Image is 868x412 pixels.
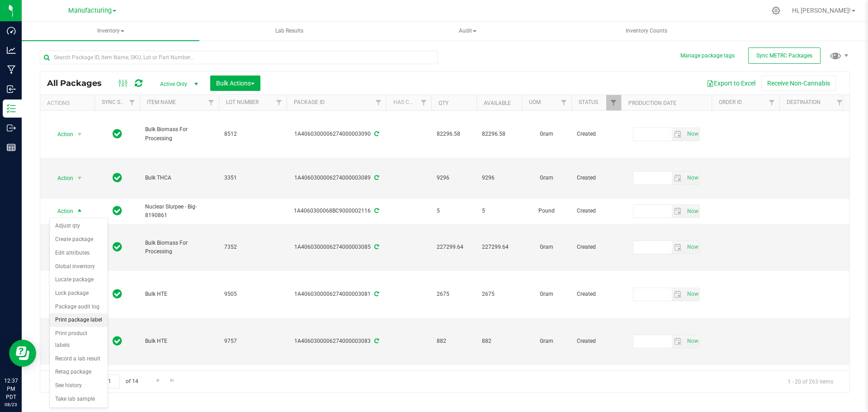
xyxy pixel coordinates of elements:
[49,205,74,218] span: Action
[50,352,108,366] li: Record a lab result
[40,51,438,64] input: Search Package ID, Item Name, SKU, Lot or Part Number...
[672,172,685,185] span: select
[386,95,431,111] th: Has COA
[7,104,16,113] inline-svg: Inventory
[47,78,111,88] span: All Packages
[684,128,699,141] span: select
[104,374,120,388] input: 1
[50,260,108,274] li: Global inventory
[832,95,847,110] a: Filter
[557,22,735,41] a: Inventory Counts
[606,95,621,110] a: Filter
[684,335,699,348] span: select
[437,243,471,251] span: 227299.64
[780,374,840,388] span: 1 - 20 of 263 items
[216,80,255,87] span: Bulk Actions
[7,26,16,35] inline-svg: Dashboard
[482,337,516,346] span: 882
[113,128,122,140] span: In Sync
[50,287,108,300] li: Lock package
[224,174,281,182] span: 3351
[527,207,566,215] span: Pound
[7,85,16,94] inline-svg: Inbound
[49,172,74,185] span: Action
[285,290,387,298] div: 1A4060300006274000003081
[47,100,91,106] div: Actions
[145,174,213,182] span: Bulk THCA
[68,7,112,14] span: Manufacturing
[577,207,616,215] span: Created
[672,335,685,348] span: select
[437,130,471,138] span: 82296.58
[7,65,16,74] inline-svg: Manufacturing
[285,207,387,215] div: 1A4060300068BC9000002116
[145,290,213,298] span: Bulk HTE
[748,47,821,64] button: Sync METRC Packages
[147,99,176,105] a: Item Name
[373,131,379,137] span: Sync from Compliance System
[685,241,700,254] span: Set Current date
[672,128,685,141] span: select
[482,207,516,215] span: 5
[416,95,431,110] a: Filter
[379,22,556,40] span: Audit
[684,205,699,218] span: select
[577,130,616,138] span: Created
[371,95,386,110] a: Filter
[224,130,281,138] span: 8512
[113,335,122,347] span: In Sync
[77,374,146,388] span: Page of 14
[482,174,516,182] span: 9296
[527,337,566,346] span: Gram
[166,374,179,387] a: Go to the last page
[792,7,851,14] span: Hi, [PERSON_NAME]!
[74,128,85,141] span: select
[4,401,18,408] p: 08/23
[764,95,779,110] a: Filter
[9,340,36,367] iframe: Resource center
[577,243,616,251] span: Created
[439,100,448,106] a: Qty
[125,95,140,110] a: Filter
[437,337,471,346] span: 882
[437,174,471,182] span: 9296
[50,246,108,260] li: Edit attributes
[224,290,281,298] span: 9505
[482,290,516,298] span: 2675
[672,241,685,254] span: select
[373,244,379,250] span: Sync from Compliance System
[577,174,616,182] span: Created
[684,172,699,185] span: select
[484,100,511,106] a: Available
[263,27,316,35] span: Lab Results
[285,243,387,251] div: 1A4060300006274000003085
[7,143,16,152] inline-svg: Reports
[437,290,471,298] span: 2675
[684,288,699,301] span: select
[294,99,325,105] a: Package ID
[4,377,18,401] p: 12:37 PM PDT
[50,233,108,246] li: Create package
[437,207,471,215] span: 5
[74,205,85,218] span: select
[527,174,566,182] span: Gram
[685,205,700,218] span: Set Current date
[482,130,516,138] span: 82296.58
[226,99,259,105] a: Lot Number
[680,52,735,60] button: Manage package tags
[145,203,213,220] span: Nuclear Slurpee - Big-8190861
[285,130,387,138] div: 1A4060300006274000003090
[145,337,213,346] span: Bulk HTE
[113,241,122,253] span: In Sync
[50,300,108,314] li: Package audit log
[22,22,199,41] a: Inventory
[50,273,108,287] li: Locate package
[787,99,821,105] a: Destination
[684,241,699,254] span: select
[373,175,379,181] span: Sync from Compliance System
[7,123,16,133] inline-svg: Outbound
[224,337,281,346] span: 9757
[685,128,700,141] span: Set Current date
[557,95,571,110] a: Filter
[527,243,566,251] span: Gram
